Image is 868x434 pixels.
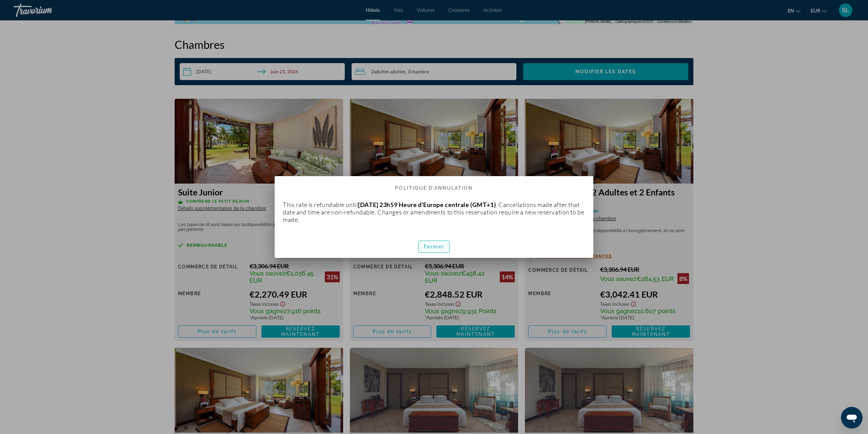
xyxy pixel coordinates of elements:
[841,407,863,429] iframe: Bouton de lancement de la fenêtre de messagerie
[275,176,593,194] h2: Politique d'annulation
[418,241,450,253] button: Fermer
[424,244,444,249] span: Fermer
[283,201,585,223] p: This rate is refundable until . Cancellations made after that date and time are non-refundable. C...
[358,201,496,208] span: [DATE] 23h59 Heure d'Europe centrale (GMT+1)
